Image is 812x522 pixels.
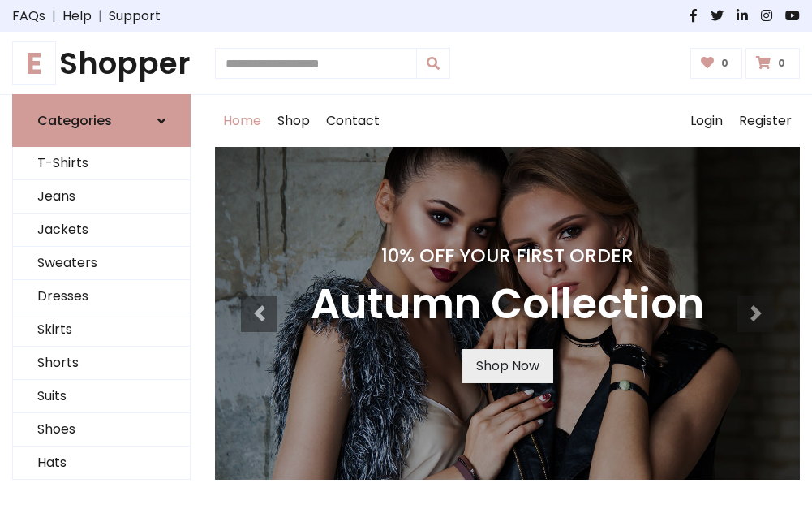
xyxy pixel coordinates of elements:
a: Support [109,6,161,26]
a: Shop [269,95,318,147]
a: Suits [13,380,190,413]
a: Dresses [13,280,190,313]
span: | [45,6,62,26]
a: Hats [13,447,190,480]
a: Jeans [13,180,190,214]
span: | [92,6,109,26]
a: Shorts [13,347,190,380]
span: E [12,41,56,85]
span: 0 [717,56,733,71]
h3: Autumn Collection [311,280,704,330]
h4: 10% Off Your First Order [311,244,704,267]
a: Sweaters [13,247,190,280]
a: Categories [12,94,191,147]
h1: Shopper [12,45,191,81]
a: Skirts [13,313,190,347]
a: 0 [690,48,743,79]
a: Help [62,6,92,26]
span: 0 [774,56,789,71]
a: T-Shirts [13,147,190,180]
a: FAQs [12,6,45,26]
a: Shop Now [462,349,553,383]
a: 0 [745,48,800,79]
a: EShopper [12,45,191,81]
h6: Categories [37,113,112,128]
a: Contact [318,95,388,147]
a: Register [731,95,800,147]
a: Home [215,95,269,147]
a: Login [682,95,731,147]
a: Jackets [13,214,190,247]
a: Shoes [13,413,190,447]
